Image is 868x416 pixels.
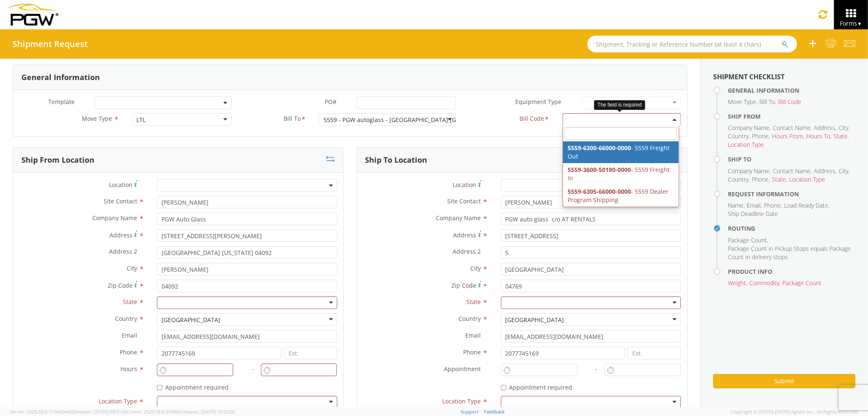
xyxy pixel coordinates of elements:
input: Ext. [284,347,337,359]
span: Ship Deadline Date [728,210,778,218]
span: master, [DATE] 09:51:04 [76,408,128,415]
li: , [728,236,768,244]
span: Bill To [284,114,301,124]
span: Bill To [759,98,775,106]
span: Client: 2025.18.0-37e85b1 [129,408,235,415]
span: Name [728,201,743,209]
li: , [772,175,787,184]
span: Address [814,124,835,132]
li: , [728,201,745,210]
span: Load Ready Date [784,201,828,209]
h4: Ship From [728,113,855,120]
span: Location [109,181,133,189]
li: , [752,132,770,140]
input: Ext. [628,347,681,359]
span: Commodity [749,279,779,287]
span: - 5559 Dealer Program Shipping [568,187,669,204]
span: Company Name [728,167,769,175]
h3: Ship From Location [21,156,94,164]
div: LTL [136,116,146,124]
span: Email [747,201,761,209]
h4: Routing [728,225,855,231]
div: [GEOGRAPHIC_DATA] [506,316,564,324]
span: City [839,124,848,132]
span: Zip Code [452,281,477,289]
input: Appointment required [501,385,506,390]
span: State [123,298,137,306]
span: Location Type [99,397,137,405]
span: Company Name [728,124,769,132]
span: - [252,365,254,373]
strong: Shipment Checklist [713,72,785,81]
span: Server: 2025.20.0-710e05ee653 [10,408,128,415]
span: Address 2 [109,247,137,255]
span: Package Count [782,279,821,287]
div: The field is required [594,100,645,110]
div: [GEOGRAPHIC_DATA] [162,316,220,324]
span: - 5559 Freight In [568,166,670,182]
span: State [834,132,847,140]
li: , [747,201,762,210]
li: , [772,132,804,140]
span: Contact Name [773,124,811,132]
span: Appointment [444,365,481,373]
span: State [772,175,786,183]
span: Hours From [772,132,803,140]
a: Feedback [484,408,505,415]
span: Email [122,331,137,339]
h4: Ship To [728,156,855,162]
div: 5559 - PGW autoglass - [GEOGRAPHIC_DATA] [GEOGRAPHIC_DATA] [323,116,508,124]
li: , [728,132,750,140]
li: , [784,201,829,210]
span: Phone [752,175,769,183]
span: - 5559 Freight Out [568,144,670,160]
span: Country [459,315,481,322]
h4: Shipment Request [13,39,88,49]
input: Shipment, Tracking or Reference Number (at least 4 chars) [587,36,797,52]
span: Forms [840,19,862,27]
span: Move Type [728,98,756,106]
span: PO# [325,98,336,106]
span: Phone [464,348,481,356]
li: , [749,279,780,287]
span: - [595,365,597,373]
li: , [806,132,832,140]
span: Weight [728,279,746,287]
span: 5559-6305-66000-0000 [568,187,631,195]
span: Bill Code [520,114,545,124]
li: , [773,167,812,175]
span: City [471,264,481,272]
a: Support [461,408,479,415]
span: City [839,167,848,175]
li: , [728,279,747,287]
span: Bill Code [778,98,801,106]
li: , [752,175,770,184]
li: , [834,132,849,140]
span: Country [728,175,748,183]
span: Move Type [82,114,112,122]
li: , [839,167,850,175]
li: , [814,167,837,175]
span: Package Count in Pickup Stops equals Package Count in delivery stops [728,244,851,261]
img: pgw-form-logo-1aaa8060b1cc70fad034.png [6,4,58,26]
span: Hours [120,365,137,373]
li: , [728,98,757,106]
h4: General Information [728,87,855,94]
span: Location Type [728,140,764,148]
span: Location Type [789,175,825,183]
button: Submit [713,374,855,388]
span: City [127,264,137,272]
span: Company Name [92,214,137,222]
span: Email [466,331,481,339]
li: , [814,124,837,132]
li: , [759,98,776,106]
li: , [773,124,812,132]
span: Package Count [728,236,767,244]
input: Appointment required [157,385,162,390]
span: Address 2 [453,247,481,255]
li: , [728,175,750,184]
li: , [728,167,771,175]
label: Appointment required [501,382,574,392]
span: State [467,298,481,306]
h3: General Information [21,73,100,82]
